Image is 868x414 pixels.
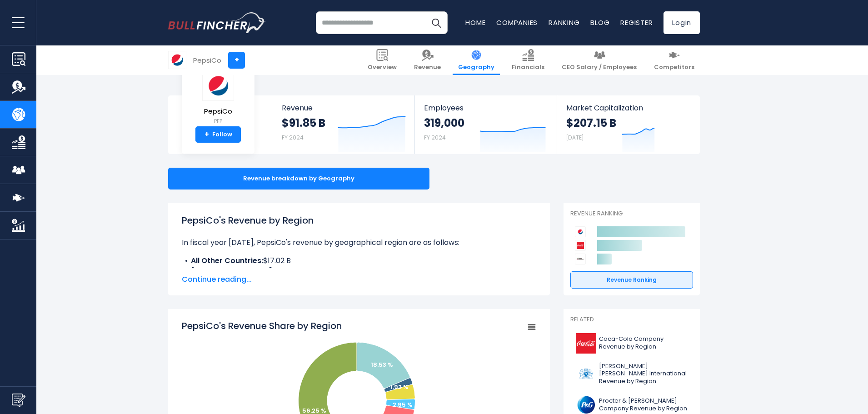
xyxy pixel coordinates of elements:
a: Competitors [649,45,700,75]
span: Revenue [414,64,441,71]
p: In fiscal year [DATE], PepsiCo's revenue by geographical region are as follows: [182,237,536,248]
p: Revenue Ranking [570,210,693,218]
span: Employees [424,104,547,112]
small: FY 2024 [424,134,446,141]
text: 1.92 % [390,383,409,391]
img: PEP logo [202,70,234,101]
div: PepsiCo [193,55,221,65]
img: PepsiCo competitors logo [575,226,586,237]
h1: PepsiCo's Revenue by Region [182,214,536,227]
a: Geography [453,45,500,75]
a: Market Capitalization $207.15 B [DATE] [557,95,699,154]
span: Revenue [282,104,406,112]
a: Blog [590,18,609,27]
span: Financials [512,64,544,71]
a: Companies [496,18,538,27]
a: PepsiCo PEP [202,70,234,127]
span: Market Capitalization [566,104,690,112]
span: Procter & [PERSON_NAME] Company Revenue by Region [599,397,688,413]
li: $17.02 B [182,255,536,266]
div: Revenue breakdown by Geography [168,168,429,190]
strong: 319,000 [424,116,464,130]
a: + [228,52,245,69]
a: Ranking [549,18,579,27]
a: Revenue Ranking [570,271,693,289]
a: Coca-Cola Company Revenue by Region [570,331,693,356]
a: Login [663,11,700,34]
span: Competitors [654,64,694,71]
a: Overview [362,45,402,75]
small: FY 2024 [282,134,304,141]
span: Overview [368,64,397,71]
span: Geography [458,64,494,71]
a: Revenue $91.85 B FY 2024 [273,95,415,154]
b: [GEOGRAPHIC_DATA]: [191,266,274,277]
strong: $207.15 B [566,116,616,130]
small: [DATE] [566,134,584,141]
strong: $91.85 B [282,116,325,130]
a: Go to homepage [168,12,266,33]
span: Coca-Cola Company Revenue by Region [599,335,688,351]
span: [PERSON_NAME] [PERSON_NAME] International Revenue by Region [599,363,688,386]
button: Search [425,11,448,34]
small: PEP [202,117,234,125]
strong: + [205,130,209,139]
a: Employees 319,000 FY 2024 [415,95,556,154]
img: PM logo [576,364,596,384]
a: Financials [506,45,550,75]
p: Related [570,316,693,324]
text: 2.95 % [393,400,413,409]
a: Home [465,18,485,27]
img: PEP logo [169,51,186,69]
span: PepsiCo [202,108,234,115]
tspan: PepsiCo's Revenue Share by Region [182,319,342,332]
text: 18.53 % [371,360,393,369]
img: Keurig Dr Pepper competitors logo [575,254,586,264]
a: CEO Salary / Employees [556,45,642,75]
span: Continue reading... [182,274,536,285]
a: [PERSON_NAME] [PERSON_NAME] International Revenue by Region [570,360,693,388]
b: All Other Countries: [191,255,263,266]
li: $1.77 B [182,266,536,277]
a: Register [620,18,653,27]
a: +Follow [195,126,241,143]
img: bullfincher logo [168,12,266,33]
img: Coca-Cola Company competitors logo [575,240,586,251]
span: CEO Salary / Employees [562,64,637,71]
img: KO logo [576,333,596,354]
a: Revenue [409,45,446,75]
